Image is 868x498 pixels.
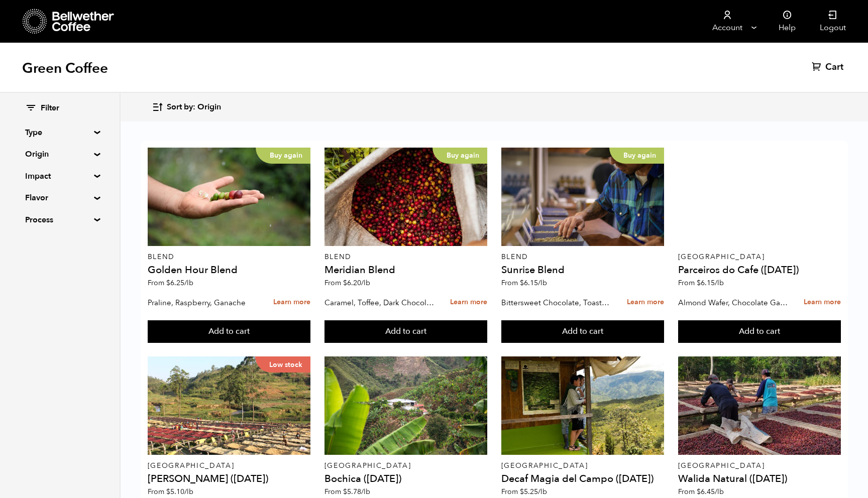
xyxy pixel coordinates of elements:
bdi: 5.25 [520,487,547,496]
span: From [148,487,193,496]
summary: Process [25,214,94,226]
h1: Green Coffee [22,59,108,77]
p: Caramel, Toffee, Dark Chocolate [324,295,436,310]
summary: Impact [25,170,94,182]
bdi: 6.15 [520,278,547,288]
span: From [501,487,547,496]
summary: Origin [25,148,94,160]
a: Low stock [148,356,311,455]
summary: Flavor [25,192,94,204]
h4: Bochica ([DATE]) [324,474,488,484]
button: Sort by: Origin [152,95,221,119]
p: [GEOGRAPHIC_DATA] [324,462,488,469]
span: Sort by: Origin [167,102,221,113]
span: /lb [184,278,193,288]
a: Learn more [804,292,841,313]
p: Praline, Raspberry, Ganache [148,295,259,310]
span: $ [343,487,347,496]
a: Buy again [501,148,665,246]
summary: Type [25,127,94,139]
a: Learn more [627,292,664,313]
span: From [678,278,724,288]
p: Almond Wafer, Chocolate Ganache, Bing Cherry [678,295,789,310]
p: Blend [501,254,665,261]
button: Add to cart [148,320,311,343]
bdi: 6.45 [697,487,724,496]
p: Blend [148,254,311,261]
span: /lb [715,278,724,288]
a: Buy again [324,148,488,246]
a: Learn more [450,292,487,313]
span: /lb [715,487,724,496]
h4: Sunrise Blend [501,265,665,275]
span: $ [520,487,524,496]
span: Filter [41,103,59,114]
p: [GEOGRAPHIC_DATA] [148,462,311,469]
span: /lb [361,278,370,288]
span: /lb [538,487,547,496]
bdi: 6.25 [166,278,193,288]
a: Cart [812,61,846,73]
h4: Walida Natural ([DATE]) [678,474,841,484]
span: $ [166,278,170,288]
button: Add to cart [678,320,841,343]
span: /lb [538,278,547,288]
h4: Parceiros do Cafe ([DATE]) [678,265,841,275]
a: Buy again [148,148,311,246]
span: /lb [361,487,370,496]
span: $ [520,278,524,288]
h4: Decaf Magia del Campo ([DATE]) [501,474,665,484]
span: From [324,487,370,496]
p: [GEOGRAPHIC_DATA] [501,462,665,469]
bdi: 6.15 [697,278,724,288]
span: From [501,278,547,288]
p: Buy again [256,148,310,164]
span: $ [697,487,701,496]
p: Blend [324,254,488,261]
p: Buy again [432,148,487,164]
bdi: 6.20 [343,278,370,288]
span: From [678,487,724,496]
span: From [148,278,193,288]
p: Buy again [609,148,664,164]
bdi: 5.78 [343,487,370,496]
button: Add to cart [324,320,488,343]
h4: [PERSON_NAME] ([DATE]) [148,474,311,484]
h4: Golden Hour Blend [148,265,311,275]
span: $ [343,278,347,288]
span: $ [697,278,701,288]
span: /lb [184,487,193,496]
span: Cart [825,61,843,73]
span: $ [166,487,170,496]
a: Learn more [273,292,310,313]
h4: Meridian Blend [324,265,488,275]
p: Low stock [255,356,310,372]
button: Add to cart [501,320,665,343]
p: [GEOGRAPHIC_DATA] [678,254,841,261]
bdi: 5.10 [166,487,193,496]
p: [GEOGRAPHIC_DATA] [678,462,841,469]
span: From [324,278,370,288]
p: Bittersweet Chocolate, Toasted Marshmallow, Candied Orange, Praline [501,295,612,310]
